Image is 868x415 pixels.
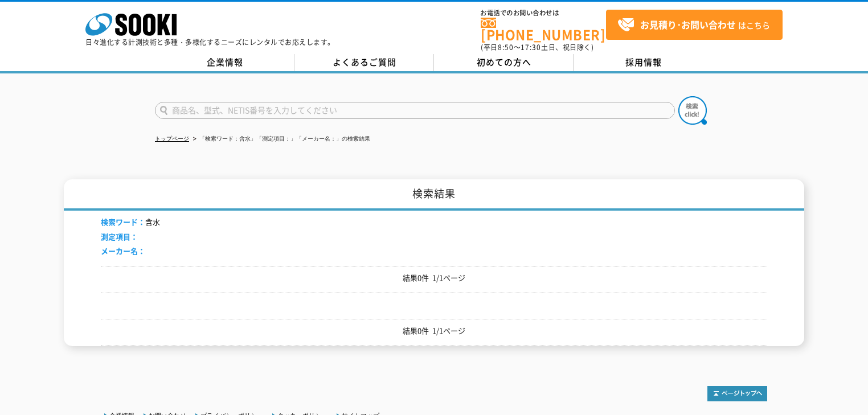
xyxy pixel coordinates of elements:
[521,42,541,52] span: 17:30
[101,325,767,337] p: 結果0件 1/1ページ
[155,54,294,71] a: 企業情報
[191,133,370,145] li: 「検索ワード：含水」「測定項目：」「メーカー名：」の検索結果
[678,96,707,125] img: btn_search.png
[617,17,770,34] span: はこちら
[64,179,804,211] h1: 検索結果
[101,245,145,256] span: メーカー名：
[101,216,160,228] li: 含水
[707,386,767,401] img: トップページへ
[481,42,593,52] span: (平日 ～ 土日、祝日除く)
[640,18,736,31] strong: お見積り･お問い合わせ
[606,10,783,40] a: お見積り･お問い合わせはこちら
[574,54,713,71] a: 採用情報
[101,272,767,284] p: 結果0件 1/1ページ
[434,54,574,71] a: 初めての方へ
[101,231,138,242] span: 測定項目：
[481,18,606,41] a: [PHONE_NUMBER]
[498,42,514,52] span: 8:50
[101,216,145,227] span: 検索ワード：
[477,56,531,68] span: 初めての方へ
[85,39,335,46] p: 日々進化する計測技術と多種・多様化するニーズにレンタルでお応えします。
[155,135,189,142] a: トップページ
[294,54,434,71] a: よくあるご質問
[481,10,606,17] span: お電話でのお問い合わせは
[155,102,675,119] input: 商品名、型式、NETIS番号を入力してください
